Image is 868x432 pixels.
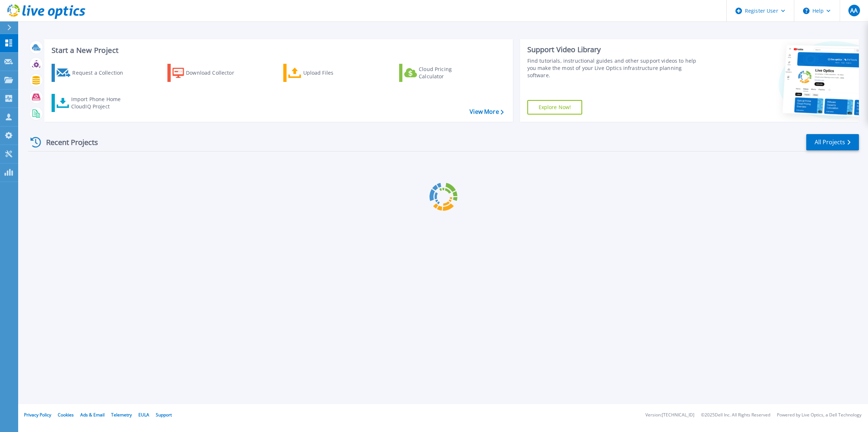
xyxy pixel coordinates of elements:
[167,64,248,82] a: Download Collector
[72,66,130,80] div: Request a Collection
[399,64,480,82] a: Cloud Pricing Calculator
[186,66,244,80] div: Download Collector
[283,64,364,82] a: Upload Files
[645,413,694,418] li: Version: [TECHNICAL_ID]
[71,96,128,110] div: Import Phone Home CloudIQ Project
[156,412,172,418] a: Support
[806,134,859,150] a: All Projects
[138,412,149,418] a: EULA
[527,57,702,79] div: Find tutorials, instructional guides and other support videos to help you make the most of your L...
[28,133,108,151] div: Recent Projects
[58,412,74,418] a: Cookies
[527,45,702,54] div: Support Video Library
[419,66,477,80] div: Cloud Pricing Calculator
[527,100,583,115] a: Explore Now!
[470,108,503,115] a: View More
[52,64,133,82] a: Request a Collection
[777,413,861,418] li: Powered by Live Optics, a Dell Technology
[111,412,132,418] a: Telemetry
[701,413,770,418] li: © 2025 Dell Inc. All Rights Reserved
[52,46,503,54] h3: Start a New Project
[850,8,857,13] span: AA
[80,412,105,418] a: Ads & Email
[24,412,51,418] a: Privacy Policy
[303,66,361,80] div: Upload Files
